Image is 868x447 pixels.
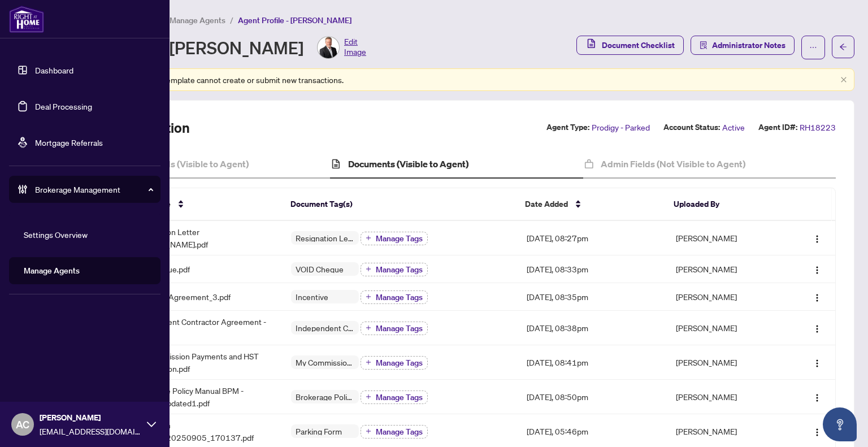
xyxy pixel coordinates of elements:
span: AC [16,416,29,432]
span: Resignation Letter [PERSON_NAME].pdf [134,225,273,250]
span: VOID Cheque [291,265,348,273]
span: Manage Agents [170,15,225,25]
span: arrow-left [839,43,847,51]
td: [PERSON_NAME] [667,283,785,311]
a: Settings Overview [24,229,88,240]
a: Mortgage Referrals [35,137,103,147]
span: [PERSON_NAME] [40,411,141,424]
button: Open asap [823,407,857,441]
span: Manage Tags [376,393,423,401]
button: Manage Tags [361,322,428,335]
button: close [840,76,847,84]
span: Active [722,121,745,134]
span: Prodigy - Parked [592,121,650,134]
img: Logo [813,393,822,402]
img: Logo [813,324,822,333]
img: Profile Icon [318,37,339,58]
button: Logo [808,319,826,337]
a: Manage Agents [24,266,80,276]
span: plus [366,266,371,272]
button: Administrator Notes [691,36,795,55]
span: plus [366,325,371,331]
span: Independent Contractor Agreement - ICA.pdf [134,315,273,340]
span: [EMAIL_ADDRESS][DOMAIN_NAME] [40,425,141,437]
th: File Name [125,188,281,221]
button: Manage Tags [361,390,428,404]
td: [PERSON_NAME] [667,345,785,380]
label: Agent ID#: [758,121,797,134]
td: [DATE], 08:35pm [518,283,667,311]
span: plus [366,394,371,400]
span: Burlington Scanner_20250905_170137.pdf [134,419,273,444]
span: Manage Tags [376,324,423,332]
td: [PERSON_NAME] [667,221,785,255]
th: Date Added [516,188,665,221]
img: logo [9,6,44,33]
td: [PERSON_NAME] [667,380,785,414]
h4: Documents (Visible to Agent) [348,157,468,171]
span: Manage Tags [376,235,423,242]
td: [PERSON_NAME] [667,311,785,345]
span: plus [366,235,371,241]
span: Manage Tags [376,428,423,436]
span: Brokerage Policy Manual BPM - [DATE]_updated1.pdf [134,384,273,409]
span: Brokerage Management [35,183,153,196]
button: Document Checklist [576,36,684,55]
img: Logo [813,235,822,244]
a: Deal Processing [35,101,92,111]
button: Logo [808,229,826,247]
span: Document Checklist [602,36,675,54]
label: Agent Type: [546,121,589,134]
td: [DATE], 08:41pm [518,345,667,380]
li: / [230,14,233,27]
span: Edit Image [344,36,366,59]
span: Incentive [291,293,333,301]
span: plus [366,294,371,300]
td: [PERSON_NAME] [667,255,785,283]
h4: Agent Profile Fields (Visible to Agent) [94,157,249,171]
span: Manage Tags [376,293,423,301]
span: Resignation Letter (From previous Brokerage) [291,234,359,242]
h4: Admin Fields (Not Visible to Agent) [601,157,745,171]
span: close [840,76,847,83]
button: Manage Tags [361,232,428,245]
span: Parking Form [291,427,346,435]
td: [DATE], 08:50pm [518,380,667,414]
button: Logo [808,288,826,306]
span: My Commission Payments and HST Registration.pdf [134,350,273,375]
td: [DATE], 08:27pm [518,221,667,255]
img: Logo [813,359,822,368]
img: Logo [813,428,822,437]
span: solution [700,41,708,49]
span: Administrator Notes [712,36,785,54]
span: RH18223 [800,121,836,134]
span: Manage Tags [376,266,423,274]
span: Brokerage Policy Manual [291,393,359,401]
span: plus [366,359,371,365]
span: Date Added [525,198,568,210]
td: [DATE], 08:33pm [518,255,667,283]
button: Logo [808,388,826,406]
span: Manage Tags [376,359,423,367]
button: Manage Tags [361,290,428,304]
span: plus [366,428,371,434]
button: Logo [808,422,826,440]
img: Logo [813,293,822,302]
span: My Commission Payments and HST Registration [291,358,359,366]
button: Logo [808,260,826,278]
button: Manage Tags [361,263,428,276]
button: Logo [808,353,826,371]
div: Agents assigned to this template cannot create or submit new transactions. [79,73,836,86]
a: Dashboard [35,65,73,75]
span: Agent Profile - [PERSON_NAME] [238,15,351,25]
th: Document Tag(s) [281,188,516,221]
span: ellipsis [809,44,817,51]
div: Agent Profile - [PERSON_NAME] [59,36,366,59]
img: Logo [813,266,822,275]
button: Manage Tags [361,356,428,370]
button: Manage Tags [361,425,428,439]
td: [DATE], 08:38pm [518,311,667,345]
span: Incentive Agreement_3.pdf [134,290,231,303]
span: Independent Contractor Agreement [291,324,359,332]
label: Account Status: [663,121,720,134]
